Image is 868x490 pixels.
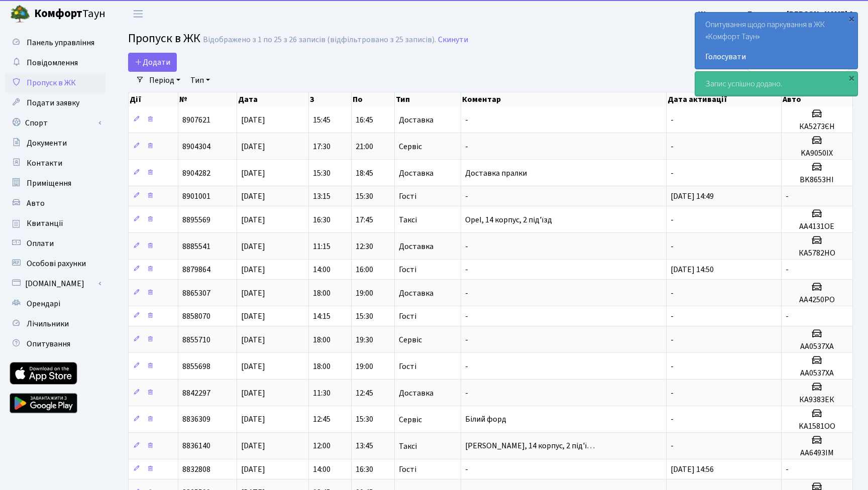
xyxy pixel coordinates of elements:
[399,289,433,297] span: Доставка
[313,414,331,425] span: 12:45
[356,311,373,322] span: 15:30
[27,238,54,249] span: Оплати
[356,288,373,299] span: 19:00
[461,92,667,106] th: Коментар
[786,422,848,431] h5: KA1581OO
[356,388,373,399] span: 12:45
[27,57,78,68] span: Повідомлення
[5,53,105,73] a: Повідомлення
[671,441,674,452] span: -
[356,334,373,345] span: 19:30
[241,361,265,372] span: [DATE]
[399,242,433,251] span: Доставка
[356,464,373,475] span: 16:30
[27,77,76,88] span: Пропуск в ЖК
[5,294,105,314] a: Орендарі
[241,141,265,152] span: [DATE]
[126,6,151,22] button: Переключити навігацію
[846,73,856,83] div: ×
[671,241,674,252] span: -
[5,334,105,354] a: Опитування
[34,6,105,23] span: Таун
[182,264,210,275] span: 8879864
[786,149,848,158] h5: KA9050IX
[5,213,105,233] a: Квитанції
[671,414,674,425] span: -
[705,51,847,63] a: Голосувати
[356,264,373,275] span: 16:00
[182,214,210,225] span: 8895569
[313,388,331,399] span: 11:30
[313,191,331,202] span: 13:15
[313,361,331,372] span: 18:00
[786,448,848,458] h5: AA6493IM
[399,192,416,200] span: Гості
[27,338,70,349] span: Опитування
[186,72,214,89] a: Тип
[356,414,373,425] span: 15:30
[465,388,468,399] span: -
[5,133,105,153] a: Документи
[5,93,105,113] a: Подати заявку
[241,441,265,452] span: [DATE]
[786,249,848,258] h5: КА5782НО
[356,441,373,452] span: 13:45
[352,92,394,106] th: По
[698,8,856,20] a: Жаглевська-Баранова [PERSON_NAME] А.
[399,266,416,274] span: Гості
[313,214,331,225] span: 16:30
[27,158,62,169] span: Контакти
[465,141,468,152] span: -
[241,414,265,425] span: [DATE]
[5,274,105,294] a: [DOMAIN_NAME]
[399,312,416,320] span: Гості
[465,464,468,475] span: -
[313,334,331,345] span: 18:00
[27,178,71,189] span: Приміщення
[27,97,79,108] span: Подати заявку
[313,241,331,252] span: 11:15
[671,334,674,345] span: -
[178,92,237,106] th: №
[5,153,105,173] a: Контакти
[698,9,856,20] b: Жаглевська-Баранова [PERSON_NAME] А.
[671,141,674,152] span: -
[129,92,178,106] th: Дії
[465,361,468,372] span: -
[438,35,468,45] a: Скинути
[671,388,674,399] span: -
[241,334,265,345] span: [DATE]
[671,168,674,179] span: -
[671,311,674,322] span: -
[786,222,848,231] h5: AA4131OE
[241,264,265,275] span: [DATE]
[182,414,210,425] span: 8836309
[465,168,527,179] span: Доставка пралки
[465,264,468,275] span: -
[356,214,373,225] span: 17:45
[465,214,552,225] span: Opel, 14 корпус, 2 під'їзд
[27,318,69,329] span: Лічильники
[27,298,60,309] span: Орендарі
[182,334,210,345] span: 8855710
[241,168,265,179] span: [DATE]
[182,168,210,179] span: 8904282
[399,416,422,424] span: Сервіс
[5,113,105,133] a: Спорт
[27,37,94,48] span: Панель управління
[34,6,82,22] b: Комфорт
[203,35,436,45] div: Відображено з 1 по 25 з 26 записів (відфільтровано з 25 записів).
[241,191,265,202] span: [DATE]
[465,311,468,322] span: -
[356,114,373,126] span: 16:45
[182,141,210,152] span: 8904304
[465,441,595,452] span: [PERSON_NAME], 14 корпус, 2 під'ї…
[399,169,433,177] span: Доставка
[128,53,177,72] a: Додати
[671,464,714,475] span: [DATE] 14:56
[671,191,714,202] span: [DATE] 14:49
[5,233,105,254] a: Оплати
[241,288,265,299] span: [DATE]
[399,116,433,124] span: Доставка
[5,173,105,193] a: Приміщення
